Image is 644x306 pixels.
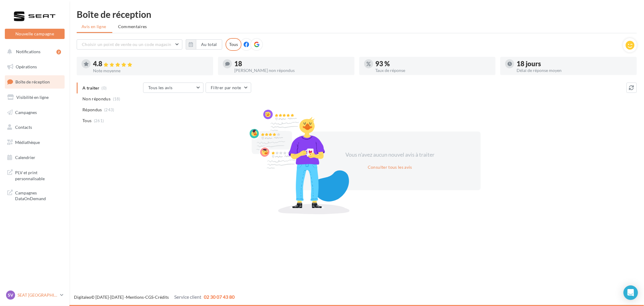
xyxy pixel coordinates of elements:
[118,24,147,29] span: Commentaires
[4,106,66,119] a: Campagnes
[126,295,144,300] a: Mentions
[365,164,415,171] button: Consulter tous les avis
[18,292,58,298] p: SEAT [GEOGRAPHIC_DATA]
[113,96,120,101] span: (18)
[15,125,32,130] span: Contacts
[15,155,35,160] span: Calendrier
[226,38,242,51] div: Tous
[4,186,66,204] a: Campagnes DataOnDemand
[4,121,66,134] a: Contacts
[16,49,40,54] span: Notifications
[82,42,171,47] span: Choisir un point de vente ou un code magasin
[77,39,182,50] button: Choisir un point de vente ou un code magasin
[8,292,13,298] span: SV
[82,118,91,124] span: Tous
[104,107,114,112] span: (243)
[4,136,66,149] a: Médiathèque
[196,39,222,50] button: Au total
[376,60,491,67] div: 93 %
[623,285,638,300] div: Open Intercom Messenger
[56,50,61,54] div: 2
[338,151,442,159] div: Vous n'avez aucun nouvel avis à traiter
[16,95,49,100] span: Visibilité en ligne
[15,140,40,145] span: Médiathèque
[5,289,65,301] a: SV SEAT [GEOGRAPHIC_DATA]
[93,69,208,73] div: Note moyenne
[234,68,350,73] div: [PERSON_NAME] non répondus
[15,189,62,202] span: Campagnes DataOnDemand
[4,166,66,184] a: PLV et print personnalisable
[376,68,491,73] div: Taux de réponse
[155,295,169,300] a: Crédits
[77,10,637,19] div: Boîte de réception
[82,96,111,102] span: Non répondus
[15,109,37,115] span: Campagnes
[4,151,66,164] a: Calendrier
[234,60,350,67] div: 18
[186,39,222,50] button: Au total
[148,85,173,90] span: Tous les avis
[15,79,50,84] span: Boîte de réception
[204,294,235,300] span: 02 30 07 43 80
[143,83,203,93] button: Tous les avis
[15,168,62,181] span: PLV et print personnalisable
[517,68,632,73] div: Délai de réponse moyen
[517,60,632,67] div: 18 jours
[94,118,104,123] span: (261)
[74,295,91,300] a: Digitaleo
[174,294,201,300] span: Service client
[4,45,63,58] button: Notifications 2
[16,64,37,69] span: Opérations
[93,60,208,67] div: 4.8
[5,29,65,39] button: Nouvelle campagne
[4,75,66,88] a: Boîte de réception
[74,295,235,300] span: © [DATE]-[DATE] - - -
[145,295,153,300] a: CGS
[4,60,66,73] a: Opérations
[82,107,102,113] span: Répondus
[4,91,66,104] a: Visibilité en ligne
[206,83,251,93] button: Filtrer par note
